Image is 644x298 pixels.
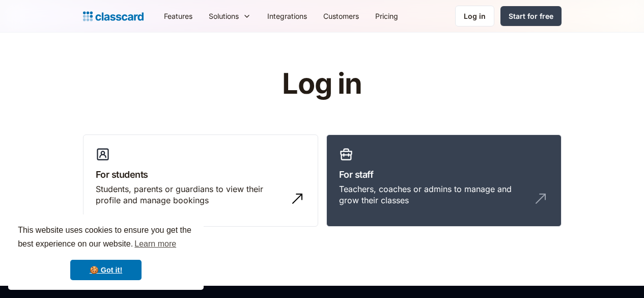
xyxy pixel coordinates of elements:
[18,224,194,252] span: This website uses cookies to ensure you get the best experience on our website.
[209,11,239,21] div: Solutions
[367,5,406,28] a: Pricing
[201,5,259,28] div: Solutions
[339,183,528,206] div: Teachers, coaches or admins to manage and grow their classes
[509,11,553,21] div: Start for free
[83,9,144,23] a: Logo
[464,11,486,21] div: Log in
[259,5,315,28] a: Integrations
[83,134,318,227] a: For studentsStudents, parents or guardians to view their profile and manage bookings
[160,68,484,100] h1: Log in
[315,5,367,28] a: Customers
[8,214,204,290] div: cookieconsent
[500,6,562,26] a: Start for free
[96,183,285,206] div: Students, parents or guardians to view their profile and manage bookings
[326,134,562,227] a: For staffTeachers, coaches or admins to manage and grow their classes
[455,6,494,26] a: Log in
[133,236,178,252] a: learn more about cookies
[156,5,201,28] a: Features
[96,168,305,181] h3: For students
[339,168,549,181] h3: For staff
[70,260,142,280] a: dismiss cookie message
